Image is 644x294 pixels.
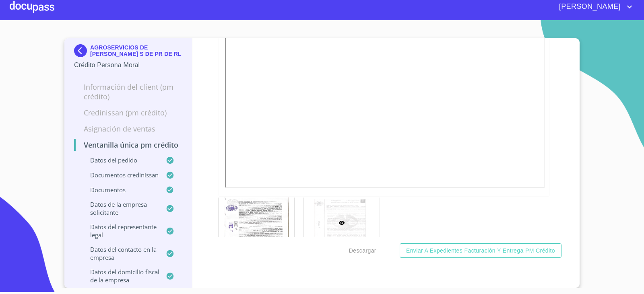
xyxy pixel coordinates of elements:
button: Descargar [346,243,380,258]
img: Docupass spot blue [74,44,90,57]
div: AGROSERVICIOS DE [PERSON_NAME] S DE PR DE RL [74,44,182,60]
p: Datos del domicilio fiscal de la empresa [74,268,166,284]
button: account of current user [553,0,634,13]
span: Enviar a Expedientes Facturación y Entrega PM crédito [406,246,555,256]
p: Documentos CrediNissan [74,171,166,179]
p: Datos del pedido [74,156,166,164]
p: Información del Client (PM crédito) [74,82,182,101]
img: Acta Constitutiva con poderes [219,197,294,249]
p: Datos del contacto en la empresa [74,245,166,261]
p: AGROSERVICIOS DE [PERSON_NAME] S DE PR DE RL [90,44,182,57]
p: Datos del representante legal [74,223,166,239]
p: Asignación de Ventas [74,124,182,134]
p: Credinissan (PM crédito) [74,108,182,117]
p: Documentos [74,186,166,194]
span: Descargar [349,246,376,256]
p: Crédito Persona Moral [74,60,182,70]
p: Ventanilla única PM crédito [74,140,182,150]
span: [PERSON_NAME] [553,0,625,13]
button: Enviar a Expedientes Facturación y Entrega PM crédito [400,243,561,258]
p: Datos de la empresa solicitante [74,200,166,216]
